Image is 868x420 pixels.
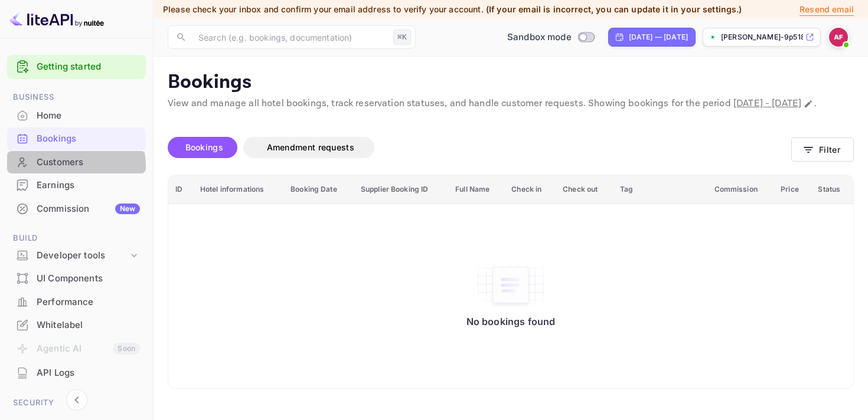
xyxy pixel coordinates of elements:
div: Customers [37,156,140,169]
div: Home [7,104,146,127]
span: Business [7,91,146,104]
th: Booking Date [283,175,354,204]
span: Sandbox mode [507,31,572,44]
div: UI Components [37,272,140,286]
th: Check in [504,175,556,204]
div: Bookings [37,132,140,146]
div: Performance [7,291,146,314]
div: Developer tools [7,245,146,266]
th: Full Name [448,175,504,204]
span: (If your email is incorrect, you can update it in your settings.) [486,4,742,14]
div: UI Components [7,267,146,290]
div: Earnings [37,179,140,192]
th: ID [168,175,193,204]
button: Change date range [802,98,814,110]
a: CommissionNew [7,198,146,219]
p: No bookings found [466,316,556,327]
img: LiteAPI logo [9,9,104,28]
button: Collapse navigation [66,389,87,411]
div: Customers [7,151,146,174]
div: Bookings [7,127,146,150]
a: Whitelabel [7,314,146,336]
div: account-settings tabs [168,137,791,158]
a: Earnings [7,174,146,196]
table: booking table [168,175,853,389]
th: Price [774,175,811,204]
div: CommissionNew [7,198,146,221]
img: Allison Fernagut [829,28,848,47]
span: Security [7,396,146,409]
input: Search (e.g. bookings, documentation) [191,25,389,49]
span: Bookings [185,142,223,152]
th: Supplier Booking ID [354,175,448,204]
div: Whitelabel [37,319,140,332]
div: ⌘K [393,29,411,45]
div: Performance [37,296,140,309]
div: API Logs [37,366,140,380]
a: UI Components [7,267,146,289]
p: Bookings [168,71,854,94]
a: Getting started [37,60,140,74]
a: Customers [7,151,146,173]
button: Filter [791,137,854,162]
a: API Logs [7,362,146,383]
div: Switch to Production mode [502,31,599,44]
div: Earnings [7,174,146,197]
a: Bookings [7,127,146,149]
div: Whitelabel [7,314,146,337]
div: New [115,204,140,214]
span: Please check your inbox and confirm your email address to verify your account. [163,4,484,14]
div: API Logs [7,362,146,385]
span: Amendment requests [267,142,354,152]
div: Commission [37,202,140,216]
th: Tag [613,175,707,204]
p: Resend email [800,3,854,16]
div: Developer tools [37,249,128,262]
th: Status [811,175,853,204]
span: Build [7,232,146,245]
th: Hotel informations [193,175,283,204]
a: Performance [7,291,146,313]
th: Commission [707,175,774,204]
p: [PERSON_NAME]-9p518... [721,32,803,42]
div: Home [37,109,140,123]
th: Check out [556,175,612,204]
p: View and manage all hotel bookings, track reservation statuses, and handle customer requests. Sho... [168,97,854,111]
span: [DATE] - [DATE] [733,97,801,110]
div: [DATE] — [DATE] [629,32,688,42]
div: Getting started [7,55,146,79]
a: Home [7,104,146,126]
img: No bookings found [475,260,546,310]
